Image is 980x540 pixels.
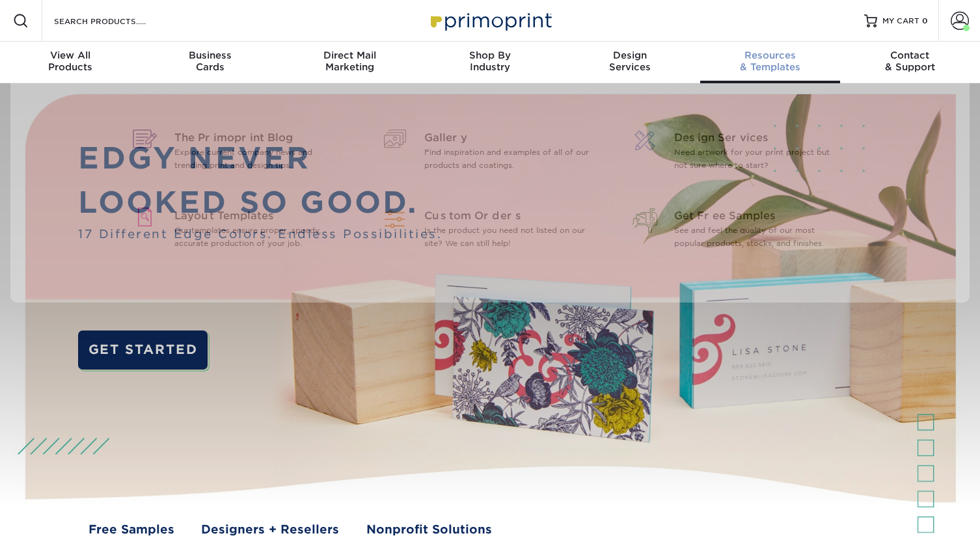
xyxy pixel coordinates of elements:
[140,42,280,83] a: BusinessCards
[174,224,343,250] p: Our templates ensure proper, speedy, accurate production of your job.
[140,49,280,61] span: Business
[674,208,843,224] span: Get Free Samples
[560,49,700,61] span: Design
[424,146,593,172] p: Find inspiration and examples of all of our products and coatings.
[840,42,980,83] a: Contact& Support
[174,146,343,172] p: Explore current company news and trending print and design tips.
[425,7,555,34] img: Primoprint
[375,115,605,193] a: Gallery Find inspiration and examples of all of our products and coatings.
[366,520,492,538] a: Nonprofit Solutions
[700,49,840,61] span: Resources
[201,520,339,538] a: Designers + Resellers
[674,224,843,250] p: See and feel the quality of our most popular products, stocks, and finishes.
[560,49,700,73] div: Services
[420,49,560,73] div: Industry
[424,130,593,146] span: Gallery
[420,42,560,83] a: Shop ByIndustry
[674,130,843,146] span: Design Services
[674,146,843,172] p: Need artwork for your print project but not sure where to start?
[174,130,343,146] span: The Primoprint Blog
[174,208,343,224] span: Layout Templates
[420,49,560,61] span: Shop By
[625,193,855,271] a: Get Free Samples See and feel the quality of our most popular products, stocks, and finishes.
[280,49,420,61] span: Direct Mail
[625,115,855,193] a: Design Services Need artwork for your print project but not sure where to start?
[53,13,180,29] input: SEARCH PRODUCTS.....
[125,193,355,271] a: Layout Templates Our templates ensure proper, speedy, accurate production of your job.
[280,49,420,73] div: Marketing
[424,224,593,250] p: Is the product you need not listed on our site? We can still help!
[88,520,174,538] a: Free Samples
[125,115,355,193] a: The Primoprint Blog Explore current company news and trending print and design tips.
[882,16,919,27] span: MY CART
[700,42,840,83] a: Resources& Templates
[840,49,980,61] span: Contact
[840,49,980,73] div: & Support
[424,208,593,224] span: Custom Orders
[922,16,928,25] span: 0
[700,49,840,73] div: & Templates
[375,193,605,271] a: Custom Orders Is the product you need not listed on our site? We can still help!
[280,42,420,83] a: Direct MailMarketing
[560,42,700,83] a: DesignServices
[140,49,280,73] div: Cards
